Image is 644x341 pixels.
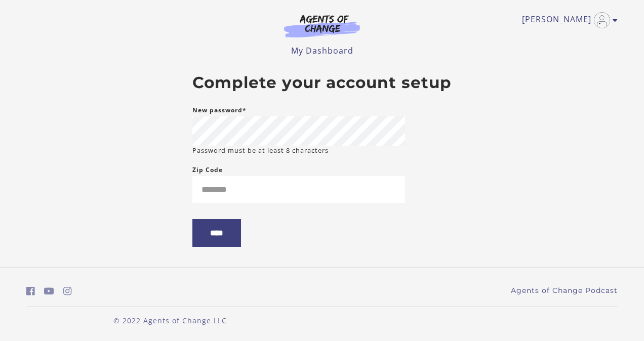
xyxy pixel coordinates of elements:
[192,73,452,93] h2: Complete your account setup
[192,146,329,155] small: Password must be at least 8 characters
[44,284,54,299] a: https://www.youtube.com/c/AgentsofChangeTestPrepbyMeaganMitchell (Open in a new window)
[63,286,72,296] i: https://www.instagram.com/agentsofchangeprep/ (Open in a new window)
[511,285,618,296] a: Agents of Change Podcast
[192,104,247,116] label: New password*
[44,286,54,296] i: https://www.youtube.com/c/AgentsofChangeTestPrepbyMeaganMitchell (Open in a new window)
[273,14,371,37] img: Agents of Change Logo
[192,164,223,176] label: Zip Code
[26,315,314,326] p: © 2022 Agents of Change LLC
[63,284,72,299] a: https://www.instagram.com/agentsofchangeprep/ (Open in a new window)
[26,286,35,296] i: https://www.facebook.com/groups/aswbtestprep (Open in a new window)
[522,12,613,28] a: Toggle menu
[26,284,35,299] a: https://www.facebook.com/groups/aswbtestprep (Open in a new window)
[291,45,353,56] a: My Dashboard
